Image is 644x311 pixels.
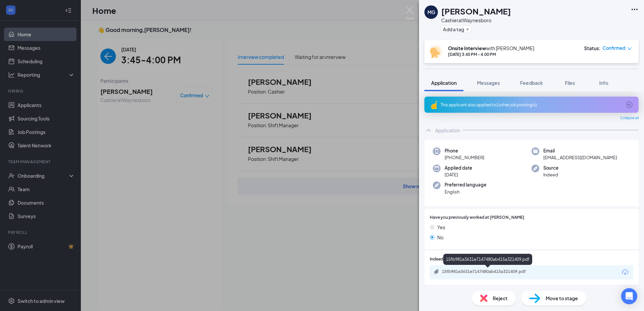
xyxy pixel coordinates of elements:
div: Open Intercom Messenger [621,288,637,304]
svg: Ellipses [631,5,639,13]
a: Paperclip15fb981e3631e7147480ab415a321409.pdf [434,269,543,275]
span: Files [565,80,575,86]
span: [PHONE_NUMBER] [445,154,484,161]
span: English [445,188,486,195]
span: Application [431,80,457,86]
b: Onsite Interview [448,45,486,51]
div: MG [427,9,435,15]
svg: Paperclip [434,269,439,274]
div: This applicant also applied to 1 other job posting(s) [441,102,621,108]
svg: Plus [465,27,470,31]
div: with [PERSON_NAME] [448,45,534,51]
svg: ChevronUp [424,126,432,134]
span: down [627,46,632,51]
span: Indeed [543,171,558,178]
span: [DATE] [445,171,472,178]
span: Move to stage [546,295,578,302]
div: 15fb981e3631e7147480ab415a321409.pdf [442,269,536,274]
span: Info [599,80,608,86]
div: [DATE] 3:45 PM - 4:00 PM [448,51,534,57]
span: Feedback [520,80,543,86]
h1: [PERSON_NAME] [441,5,511,17]
span: Phone [445,147,484,154]
div: 15fb981e3631e7147480ab415a321409.pdf [443,254,532,265]
span: Yes [437,223,445,231]
span: Confirmed [603,45,625,51]
span: Applied date [445,165,472,171]
span: Source [543,165,558,171]
span: Email [543,147,617,154]
div: Cashier at Waynesboro [441,17,511,24]
span: Reject [493,295,508,302]
span: Preferred language [445,181,486,188]
span: [EMAIL_ADDRESS][DOMAIN_NAME] [543,154,617,161]
div: Status : [584,45,601,51]
span: Have you previously worked at [PERSON_NAME] [430,214,524,221]
span: No [437,234,444,241]
div: Application [435,127,460,134]
button: PlusAdd a tag [441,26,471,33]
span: Messages [477,80,500,86]
span: Indeed Resume [430,256,459,263]
span: Collapse all [620,115,639,121]
svg: Download [621,268,629,276]
svg: ArrowCircle [625,101,633,109]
